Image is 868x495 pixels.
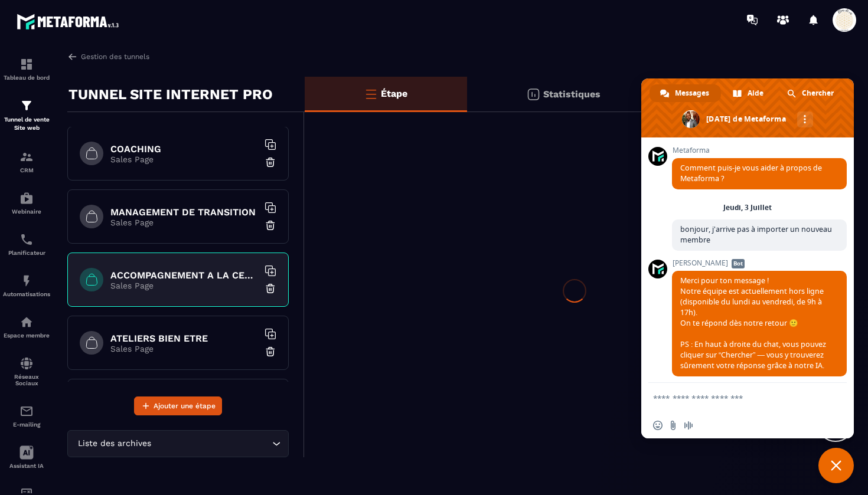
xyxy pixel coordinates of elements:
span: Aide [748,84,763,102]
h6: ATELIERS BIEN ETRE [110,333,258,344]
img: trash [265,283,276,294]
p: CRM [3,167,50,173]
span: Envoyer un fichier [668,421,678,430]
img: logo [17,11,123,32]
img: trash [265,156,276,168]
p: Étape [381,88,407,99]
img: arrow [67,51,78,62]
p: Automatisations [3,291,50,297]
img: social-network [19,356,34,371]
div: Autres canaux [797,112,813,127]
div: Messages [650,84,721,102]
p: TUNNEL SITE INTERNET PRO [68,83,273,106]
span: Metaforma [672,146,847,155]
h6: MANAGEMENT DE TRANSITION [110,206,258,218]
span: Merci pour ton message ! Notre équipe est actuellement hors ligne (disponible du lundi au vendred... [680,276,826,371]
a: automationsautomationsWebinaire [3,182,50,224]
img: automations [19,191,34,205]
span: Bot [732,259,745,268]
span: Ajouter une étape [154,400,216,412]
img: scheduler [19,232,34,247]
img: stats.20deebd0.svg [526,87,540,101]
p: Sales Page [110,155,258,164]
p: Statistiques [543,88,601,100]
img: automations [19,274,34,288]
p: Webinaire [3,208,50,215]
div: Search for option [67,430,289,457]
p: Tableau de bord [3,74,50,81]
p: Réseaux Sociaux [3,373,50,386]
span: bonjour, j'arrive pas à importer un nouveau membre [680,224,832,245]
p: Planificateur [3,250,50,256]
span: Insérer un emoji [653,421,663,430]
div: Jeudi, 3 Juillet [723,204,772,211]
a: Assistant IA [3,437,50,478]
h6: ACCOMPAGNEMENT A LA CERTIFICATION HAS [110,270,258,281]
img: trash [265,346,276,358]
img: email [19,404,34,418]
img: bars-o.4a397970.svg [364,87,378,101]
a: emailemailE-mailing [3,395,50,437]
img: automations [19,315,34,329]
img: formation [19,99,34,113]
a: formationformationTunnel de vente Site web [3,90,50,141]
a: automationsautomationsAutomatisations [3,265,50,306]
p: Sales Page [110,281,258,290]
textarea: Entrez votre message... [653,393,816,404]
p: Assistant IA [3,463,50,469]
span: Comment puis-je vous aider à propos de Metaforma ? [680,163,822,183]
p: Sales Page [110,344,258,353]
a: formationformationTableau de bord [3,48,50,90]
p: Tunnel de vente Site web [3,116,50,132]
input: Search for option [154,437,269,450]
button: Ajouter une étape [134,396,222,415]
span: Liste des archives [75,437,154,450]
a: formationformationCRM [3,141,50,182]
a: social-networksocial-networkRéseaux Sociaux [3,348,50,395]
p: Sales Page [110,218,258,227]
a: Gestion des tunnels [67,51,149,62]
img: trash [265,219,276,231]
span: Message audio [684,421,693,430]
p: Espace membre [3,332,50,339]
a: automationsautomationsEspace membre [3,306,50,348]
span: [PERSON_NAME] [672,259,847,267]
img: formation [19,57,34,71]
div: Aide [722,84,775,102]
div: Chercher [776,84,846,102]
img: formation [19,150,34,164]
span: Chercher [802,84,834,102]
h6: COACHING [110,143,258,155]
p: E-mailing [3,421,50,428]
span: Messages [675,84,709,102]
a: schedulerschedulerPlanificateur [3,224,50,265]
div: Fermer le chat [818,448,854,483]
